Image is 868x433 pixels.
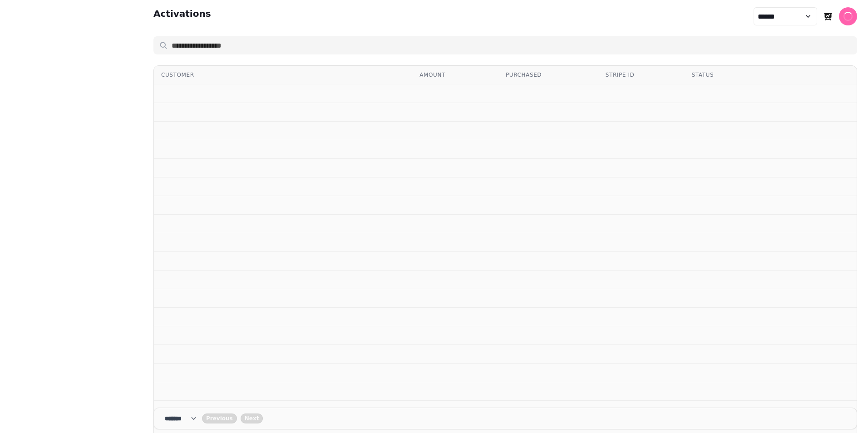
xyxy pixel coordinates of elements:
div: Stripe ID [606,71,677,79]
span: Next [245,416,259,421]
div: Customer [161,71,405,79]
h2: Activations [153,7,211,25]
nav: Pagination [153,408,857,429]
button: back [202,413,237,423]
span: Previous [206,416,233,421]
div: Amount [419,71,491,79]
div: Status [692,71,764,79]
button: next [241,413,263,423]
div: Purchased [506,71,591,79]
